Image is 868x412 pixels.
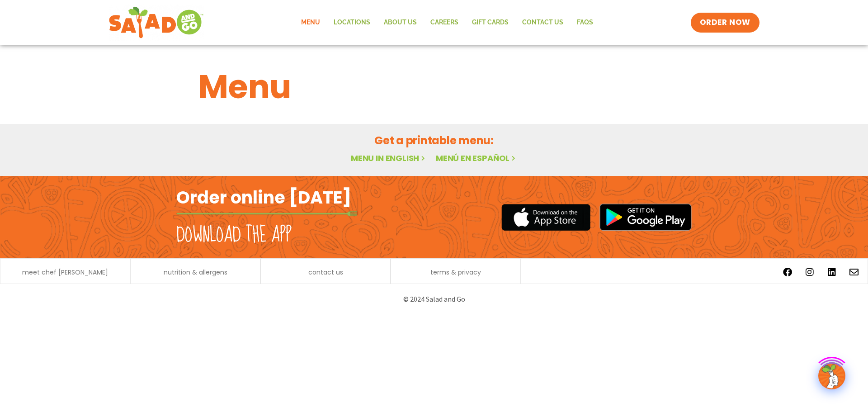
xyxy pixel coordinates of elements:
span: ORDER NOW [700,17,750,28]
a: Locations [327,12,377,33]
nav: Menu [294,12,600,33]
h2: Get a printable menu: [198,133,670,148]
a: Menú en español [436,152,517,164]
h2: Order online [DATE] [176,186,351,208]
a: ORDER NOW [691,13,759,33]
img: google_play [599,204,692,231]
h1: Menu [198,62,670,111]
p: © 2024 Salad and Go [181,293,687,305]
a: Careers [424,12,465,33]
img: new-SAG-logo-768×292 [108,5,204,41]
a: FAQs [570,12,600,33]
a: Contact Us [515,12,570,33]
a: Menu [294,12,327,33]
h2: Download the app [176,223,292,248]
a: Menu in English [351,152,427,164]
a: GIFT CARDS [465,12,515,33]
img: appstore [501,203,590,232]
a: meet chef [PERSON_NAME] [22,269,108,275]
a: terms & privacy [430,269,481,275]
a: About Us [377,12,424,33]
img: fork [176,211,357,216]
a: nutrition & allergens [164,269,227,275]
a: contact us [308,269,343,275]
